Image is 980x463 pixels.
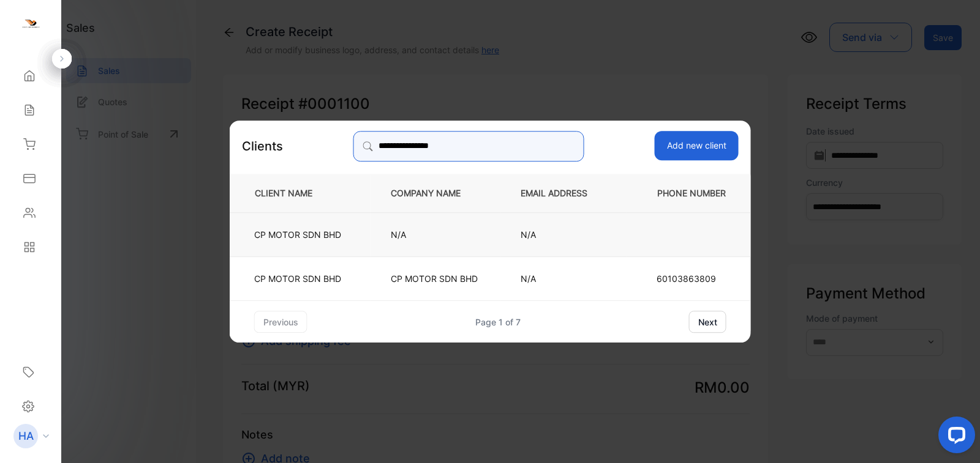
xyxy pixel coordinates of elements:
[391,272,480,285] p: CP MOTOR SDN BHD
[250,187,350,199] p: CLIENT NAME
[689,311,726,333] button: next
[475,316,521,328] div: Page 1 of 7
[391,228,480,241] p: N/A
[391,187,480,199] p: COMPANY NAME
[18,428,34,444] p: HA
[254,311,307,333] button: previous
[254,228,341,241] p: CP MOTOR SDN BHD
[929,412,980,463] iframe: LiveChat chat widget
[521,272,607,285] p: N/A
[254,272,341,285] p: CP MOTOR SDN BHD
[242,137,283,155] p: Clients
[657,272,726,285] p: 60103863809
[21,16,40,34] img: logo
[647,187,731,199] p: PHONE NUMBER
[521,228,607,241] p: N/A
[521,187,607,199] p: EMAIL ADDRESS
[655,131,739,160] button: Add new client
